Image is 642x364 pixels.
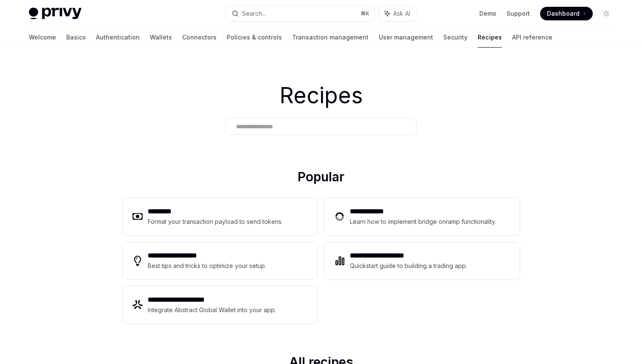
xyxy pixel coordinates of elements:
div: Best tips and tricks to optimize your setup. [148,261,267,271]
span: ⌘ K [360,10,369,17]
a: Wallets [150,27,172,48]
a: Transaction management [292,27,369,48]
a: Authentication [96,27,140,48]
a: Security [443,27,467,48]
img: light logo [29,8,82,20]
a: Demo [479,9,496,18]
a: Connectors [182,27,217,48]
div: Quickstart guide to building a trading app. [350,261,467,271]
div: Learn how to implement bridge onramp functionality. [350,217,498,227]
div: Format your transaction payload to send tokens. [148,217,283,227]
a: Dashboard [540,7,593,20]
a: Support [507,9,530,18]
div: Integrate Abstract Global Wallet into your app. [148,305,277,315]
a: Policies & controls [227,27,282,48]
a: Welcome [29,27,56,48]
span: Ask AI [393,9,410,18]
a: **** **** ***Learn how to implement bridge onramp functionality. [324,198,520,235]
a: Basics [66,27,86,48]
a: User management [379,27,433,48]
span: Dashboard [547,9,580,18]
button: Ask AI [379,6,416,21]
a: API reference [512,27,552,48]
a: Recipes [478,27,502,48]
a: **** ****Format your transaction payload to send tokens. [122,198,318,235]
h2: Popular [122,169,520,188]
button: Search...⌘K [226,6,374,21]
div: Search... [242,8,266,19]
button: Toggle dark mode [600,7,613,20]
